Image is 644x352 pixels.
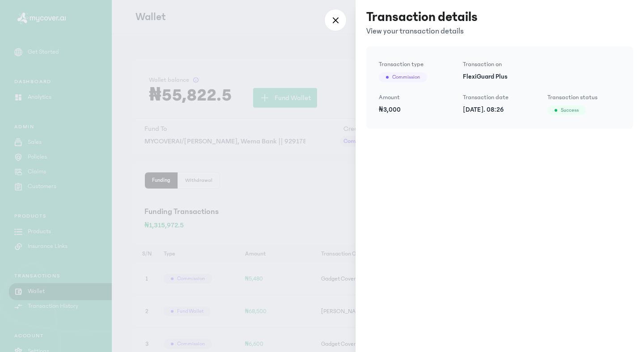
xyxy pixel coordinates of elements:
p: Transaction status [547,93,621,102]
p: View your transaction details [366,25,478,38]
p: Transaction date [463,93,536,102]
span: Commission [392,74,420,81]
p: [DATE]. 08:26 [463,105,536,114]
p: Amount [379,93,452,102]
h3: Transaction details [366,9,478,25]
p: Transaction on [463,60,621,69]
span: success [561,107,579,114]
p: FlexiGuard Plus [463,72,621,81]
p: Transaction type [379,60,452,69]
p: ₦3,000 [379,105,452,114]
